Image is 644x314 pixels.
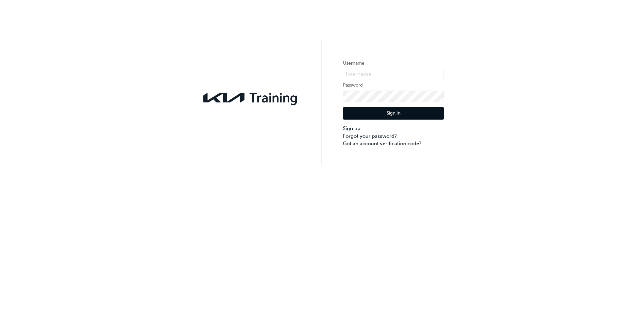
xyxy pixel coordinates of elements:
button: Sign In [343,107,444,120]
label: Username [343,59,444,67]
a: Sign up [343,125,444,132]
input: Username [343,69,444,80]
a: Forgot your password? [343,132,444,140]
img: kia-training [200,89,301,107]
label: Password [343,81,444,89]
a: Got an account verification code? [343,140,444,148]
